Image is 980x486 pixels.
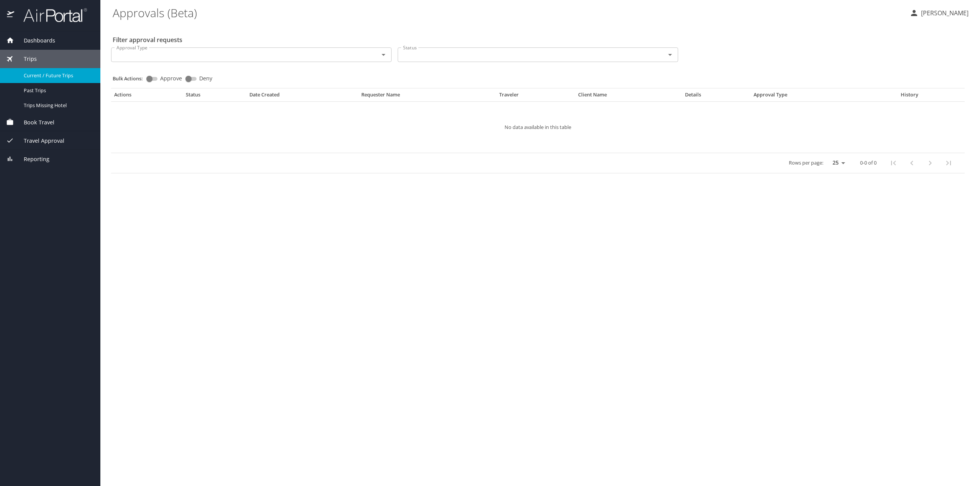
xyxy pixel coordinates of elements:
[860,160,877,165] p: 0-0 of 0
[14,155,49,163] span: Reporting
[358,91,496,101] th: Requester Name
[826,157,848,169] select: rows per page
[183,91,246,101] th: Status
[113,1,903,24] h1: Approvals (Beta)
[751,91,873,101] th: Approval Type
[378,49,389,60] button: Open
[111,91,965,173] table: Approval table
[14,137,64,145] span: Travel Approval
[665,49,675,60] button: Open
[113,34,182,46] h2: Filter approval requests
[113,75,149,82] p: Bulk Actions:
[160,76,182,81] span: Approve
[873,91,946,101] th: History
[575,91,682,101] th: Client Name
[134,125,942,130] p: No data available in this table
[24,87,91,94] span: Past Trips
[496,91,575,101] th: Traveler
[24,72,91,79] span: Current / Future Trips
[15,8,87,23] img: airportal-logo.png
[919,8,969,18] p: [PERSON_NAME]
[906,6,972,20] button: [PERSON_NAME]
[24,102,91,109] span: Trips Missing Hotel
[111,91,183,101] th: Actions
[14,36,55,45] span: Dashboards
[199,76,212,81] span: Deny
[14,55,37,63] span: Trips
[7,8,15,23] img: icon-airportal.png
[789,160,823,165] p: Rows per page:
[14,118,54,127] span: Book Travel
[682,91,750,101] th: Details
[246,91,358,101] th: Date Created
